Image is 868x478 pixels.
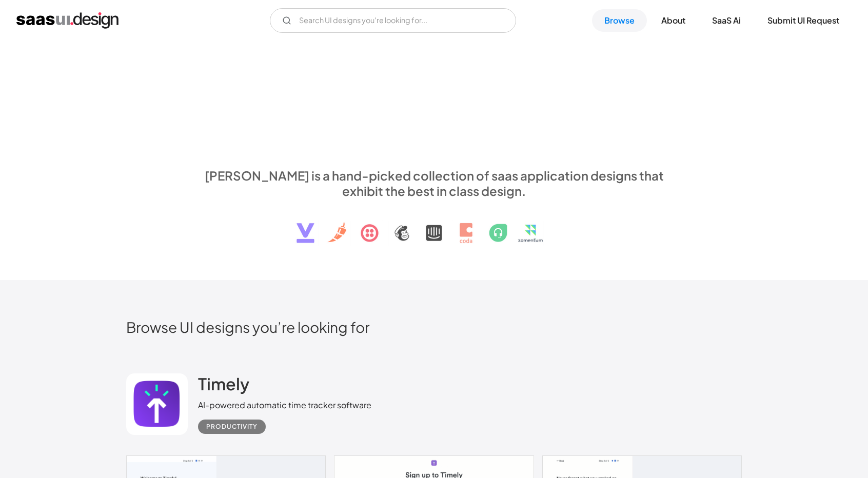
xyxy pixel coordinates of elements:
[700,9,753,32] a: SaaS Ai
[16,12,119,29] a: home
[198,399,371,411] div: AI-powered automatic time tracker software
[126,318,742,336] h2: Browse UI designs you’re looking for
[592,9,647,32] a: Browse
[198,168,670,198] div: [PERSON_NAME] is a hand-picked collection of saas application designs that exhibit the best in cl...
[270,8,516,33] input: Search UI designs you're looking for...
[279,198,589,252] img: text, icon, saas logo
[755,9,852,32] a: Submit UI Request
[198,79,670,158] h1: Explore SaaS UI design patterns & interactions.
[270,8,516,33] form: Email Form
[198,373,249,394] h2: Timely
[649,9,698,32] a: About
[206,421,258,433] div: Productivity
[198,373,249,399] a: Timely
